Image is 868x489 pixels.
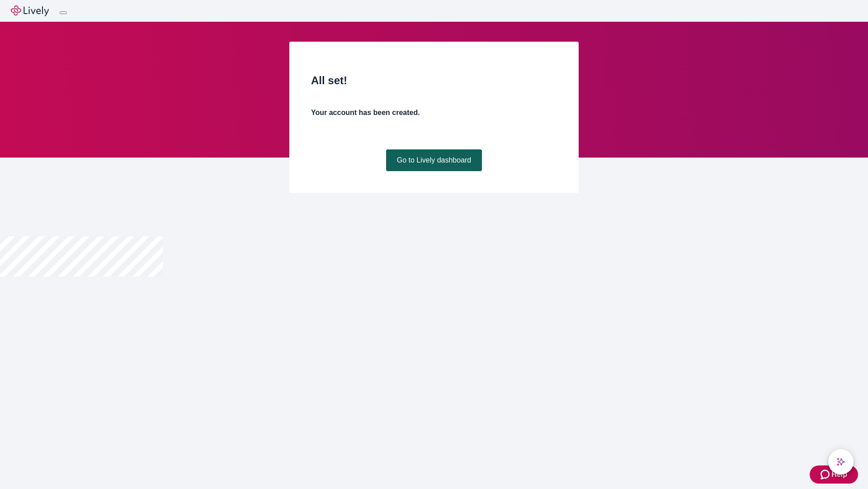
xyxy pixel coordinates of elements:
span: Help [831,469,847,480]
button: Log out [60,11,67,14]
svg: Zendesk support icon [821,469,831,480]
svg: Lively AI Assistant [836,457,845,466]
h2: All set! [311,72,557,89]
button: chat [828,449,854,475]
img: Lively [11,5,49,16]
a: Go to Lively dashboard [386,149,482,171]
button: Zendesk support iconHelp [810,465,858,484]
h4: Your account has been created. [311,107,557,118]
